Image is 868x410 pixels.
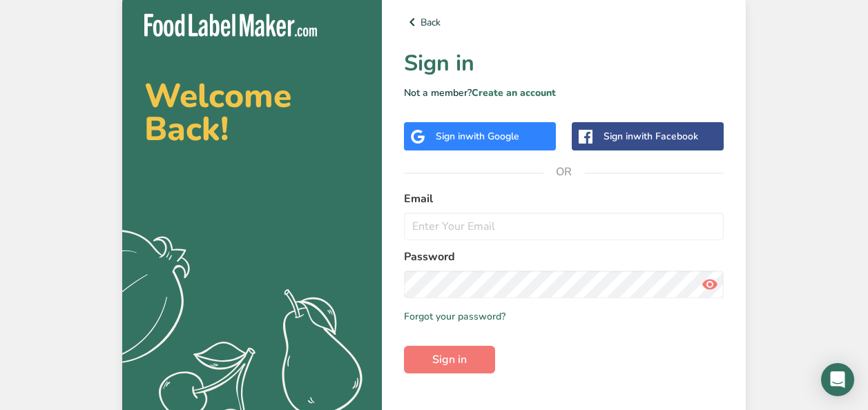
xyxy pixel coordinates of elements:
div: Sign in [436,129,519,144]
input: Enter Your Email [404,213,724,240]
h1: Sign in [404,47,724,80]
span: with Facebook [633,130,698,143]
label: Password [404,248,724,265]
a: Back [404,14,724,30]
div: Open Intercom Messenger [821,363,854,396]
a: Forgot your password? [404,309,505,324]
span: OR [543,151,585,193]
img: Food Label Maker [144,14,317,37]
a: Create an account [472,86,556,99]
button: Sign in [404,346,495,373]
h2: Welcome Back! [144,79,360,146]
div: Sign in [604,129,698,144]
span: with Google [465,130,519,143]
p: Not a member? [404,86,724,100]
span: Sign in [432,351,467,368]
label: Email [404,191,724,207]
